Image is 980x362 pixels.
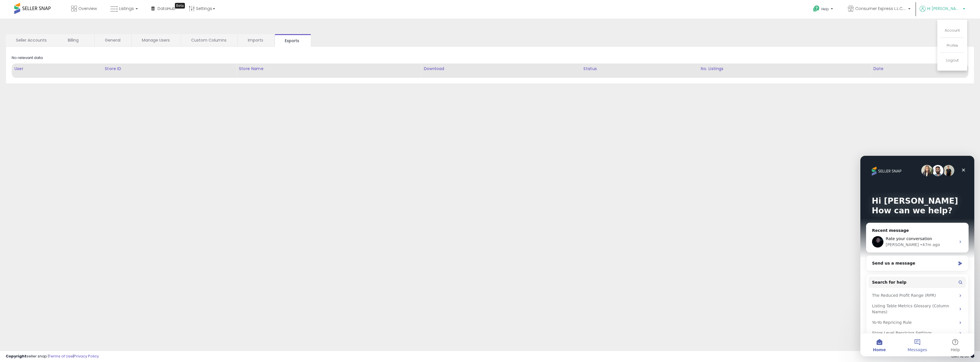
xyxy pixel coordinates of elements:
[424,66,579,72] div: Download
[275,34,311,47] a: Exports
[12,55,43,61] div: No relevant data
[583,66,696,72] div: Status
[132,34,180,46] a: Manage Users
[927,6,961,11] span: Hi [PERSON_NAME]
[855,6,906,11] span: Consumer Express L.L.C. [GEOGRAPHIC_DATA]
[78,6,97,11] span: Overview
[238,34,274,46] a: Imports
[175,3,185,9] div: Tooltip anchor
[860,156,974,356] iframe: Intercom live chat
[946,58,959,63] a: Logout
[947,43,958,48] a: Profile
[158,6,175,11] span: DataHub
[58,34,94,46] a: Billing
[181,34,237,46] a: Custom Columns
[813,5,820,12] i: Get Help
[239,66,419,72] div: Store Name
[808,1,839,19] a: Help
[945,28,960,33] a: Account
[95,34,131,46] a: General
[920,6,965,19] a: Hi [PERSON_NAME]
[6,34,57,46] a: Seller Accounts
[821,7,829,11] span: Help
[701,66,868,72] div: No. Listings
[105,66,234,72] div: Store ID
[14,66,100,72] div: User
[119,6,134,11] span: Listings
[873,66,966,72] div: Date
